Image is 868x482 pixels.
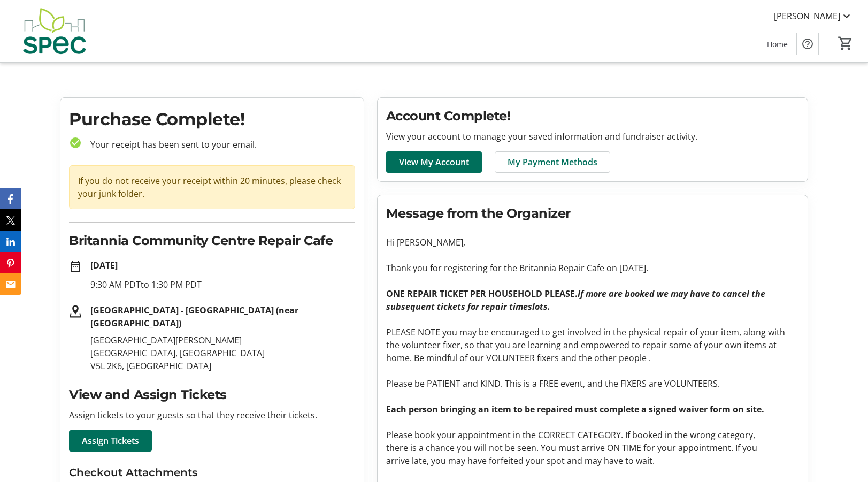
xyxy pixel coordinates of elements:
[69,165,355,209] div: If you do not receive your receipt within 20 minutes, please check your junk folder.
[774,10,840,22] span: [PERSON_NAME]
[508,156,597,169] span: My Payment Methods
[69,464,355,480] h3: Checkout Attachments
[578,288,765,300] em: If more are booked we may have to cancel the
[69,106,355,132] h1: Purchase Complete!
[386,378,720,389] span: Please be PATIENT and KIND. This is a FREE event, and the FIXERS are VOLUNTEERS.
[90,304,298,329] strong: [GEOGRAPHIC_DATA] - [GEOGRAPHIC_DATA] (near [GEOGRAPHIC_DATA])
[90,259,118,271] strong: [DATE]
[386,204,799,223] h2: Message from the Organizer
[767,39,788,50] span: Home
[69,409,355,422] p: Assign tickets to your guests so that they receive their tickets.
[69,385,355,404] h2: View and Assign Tickets
[69,231,355,250] h2: Britannia Community Centre Repair Cafe
[386,455,655,466] span: arrive late, you may have forfeited your spot and may have to wait.
[797,33,818,55] button: Help
[69,260,82,273] mat-icon: date_range
[386,262,799,274] p: Thank you for registering for the Britannia Repair Cafe on [DATE].
[82,138,355,151] p: Your receipt has been sent to your email.
[399,156,469,169] span: View My Account
[495,151,610,173] a: My Payment Methods
[69,136,82,149] mat-icon: check_circle
[386,442,757,454] span: there is a chance you will not be seen. You must arrive ON TIME for your appointment. If you
[836,34,855,53] button: Cart
[69,430,152,452] a: Assign Tickets
[6,4,102,58] img: SPEC's Logo
[386,326,785,364] span: PLEASE NOTE you may be encouraged to get involved in the physical repair of your item, along with...
[82,434,139,447] span: Assign Tickets
[386,288,765,300] strong: ONE REPAIR TICKET PER HOUSEHOLD PLEASE.
[90,334,355,372] p: [GEOGRAPHIC_DATA][PERSON_NAME] [GEOGRAPHIC_DATA], [GEOGRAPHIC_DATA] V5L 2K6, [GEOGRAPHIC_DATA]
[386,236,799,249] p: Hi [PERSON_NAME],
[386,130,799,143] p: View your account to manage your saved information and fundraiser activity.
[386,151,482,173] a: View My Account
[386,403,764,415] strong: Each person bringing an item to be repaired must complete a signed waiver form on site.
[386,429,755,441] span: Please book your appointment in the CORRECT CATEGORY. If booked in the wrong category,
[765,7,862,25] button: [PERSON_NAME]
[386,106,799,126] h2: Account Complete!
[758,34,796,54] a: Home
[90,278,355,291] p: 9:30 AM PDT to 1:30 PM PDT
[386,301,550,312] em: subsequent tickets for repair timeslots.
